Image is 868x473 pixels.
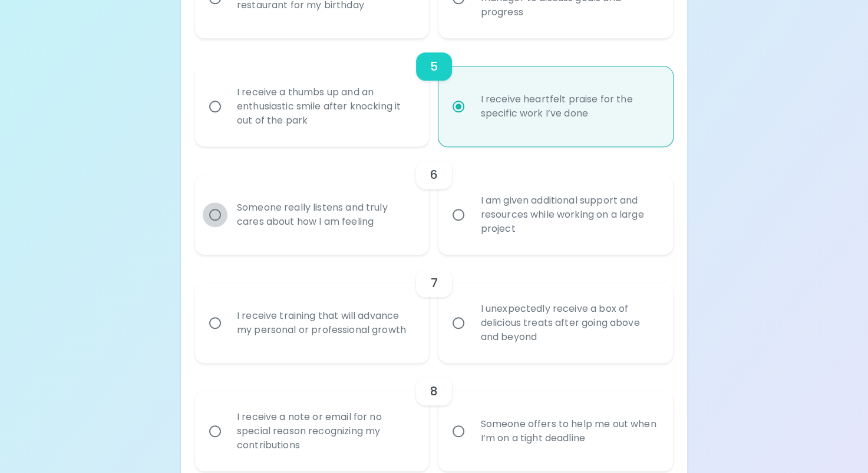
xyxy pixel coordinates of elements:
div: choice-group-check [195,255,673,363]
div: I am given additional support and resources while working on a large project [471,179,666,250]
div: Someone offers to help me out when I’m on a tight deadline [471,403,666,459]
h6: 8 [430,382,438,401]
div: I unexpectedly receive a box of delicious treats after going above and beyond [471,288,666,358]
div: I receive training that will advance my personal or professional growth [227,295,423,351]
div: choice-group-check [195,146,673,255]
div: I receive heartfelt praise for the specific work I’ve done [471,78,666,135]
div: choice-group-check [195,363,673,471]
h6: 5 [430,57,438,76]
h6: 6 [430,165,438,184]
div: I receive a note or email for no special reason recognizing my contributions [227,396,423,467]
div: choice-group-check [195,38,673,146]
h6: 7 [430,274,437,292]
div: I receive a thumbs up and an enthusiastic smile after knocking it out of the park [227,71,423,142]
div: Someone really listens and truly cares about how I am feeling [227,186,423,243]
